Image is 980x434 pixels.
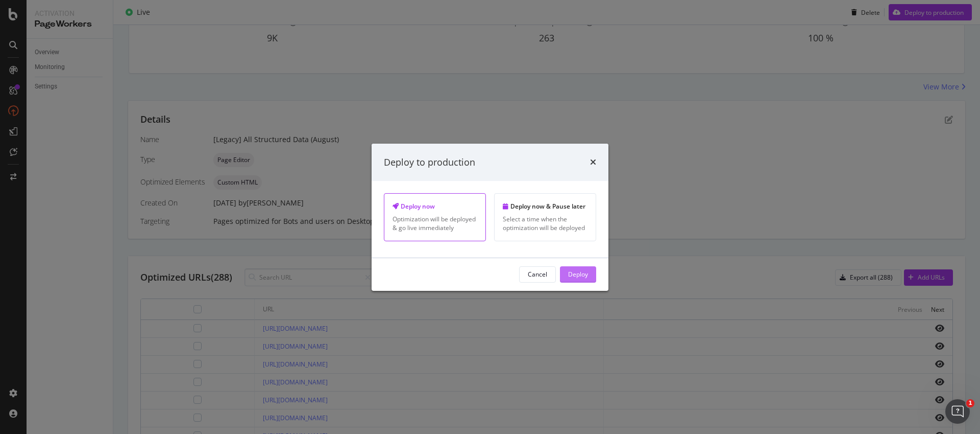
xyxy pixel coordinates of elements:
iframe: Intercom live chat [945,399,970,424]
button: Cancel [519,266,556,283]
div: Optimization will be deployed & go live immediately [393,215,477,232]
button: Deploy [560,266,596,283]
div: Cancel [528,270,547,279]
span: 1 [966,399,974,407]
div: Deploy now & Pause later [503,202,587,211]
div: Deploy now [393,202,477,211]
div: modal [372,143,608,290]
div: Select a time when the optimization will be deployed [503,215,587,232]
div: Deploy [568,270,588,279]
div: times [590,155,596,169]
div: Deploy to production [384,155,475,169]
